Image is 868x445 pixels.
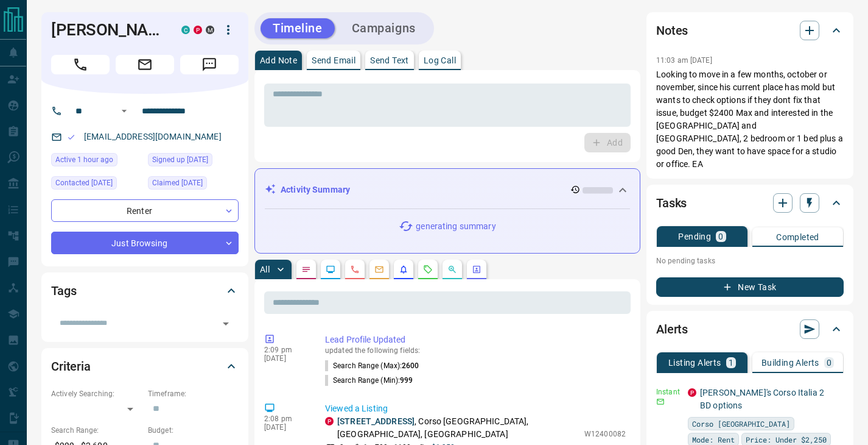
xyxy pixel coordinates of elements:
p: Activity Summary [281,183,350,196]
p: Timeframe: [148,388,239,399]
div: mrloft.ca [206,26,214,34]
span: Signed up [DATE] [152,154,208,166]
p: Lead Profile Updated [325,333,626,346]
p: Search Range (Min) : [325,375,413,386]
span: 999 [400,376,413,385]
span: Message [180,55,239,74]
div: property.ca [194,26,202,34]
div: Notes [656,16,844,45]
svg: Agent Actions [472,265,481,274]
p: 0 [827,358,831,367]
div: Wed Aug 27 2025 [148,153,239,170]
p: Send Text [370,56,409,65]
span: Corso [GEOGRAPHIC_DATA] [692,418,790,430]
p: Search Range (Max) : [325,360,419,371]
p: Looking to move in a few months, october or november, since his current place has mold but wants ... [656,68,844,171]
button: Open [117,104,131,118]
button: Timeline [261,18,335,38]
p: Listing Alerts [668,358,721,367]
div: Mon Sep 15 2025 [51,153,142,170]
div: Thu Aug 28 2025 [148,176,239,193]
p: Send Email [312,56,355,65]
div: Criteria [51,352,239,381]
p: generating summary [416,220,495,233]
p: Add Note [260,56,297,65]
span: 2600 [402,361,419,370]
p: 11:03 am [DATE] [656,56,712,65]
button: New Task [656,277,844,297]
p: , Corso [GEOGRAPHIC_DATA], [GEOGRAPHIC_DATA], [GEOGRAPHIC_DATA] [337,415,578,441]
div: property.ca [688,388,696,397]
svg: Emails [374,265,384,274]
p: 0 [718,232,723,241]
p: Completed [776,233,819,241]
svg: Opportunities [447,265,457,274]
p: 2:09 pm [264,346,307,354]
p: [DATE] [264,354,307,363]
svg: Email [656,397,665,406]
svg: Requests [423,265,433,274]
p: Viewed a Listing [325,402,626,415]
div: Just Browsing [51,232,239,254]
p: updated the following fields: [325,346,626,355]
a: [PERSON_NAME]'s Corso Italia 2 BD options [700,388,824,410]
div: Tasks [656,188,844,218]
svg: Email Valid [67,133,75,141]
p: Building Alerts [761,358,819,367]
button: Campaigns [340,18,428,38]
div: Tags [51,276,239,305]
p: Search Range: [51,425,142,436]
p: Log Call [424,56,456,65]
p: Actively Searching: [51,388,142,399]
span: Email [116,55,174,74]
h2: Alerts [656,319,688,339]
span: Call [51,55,110,74]
p: W12400082 [584,429,626,440]
p: All [260,265,270,274]
p: 1 [729,358,733,367]
p: No pending tasks [656,252,844,270]
p: Budget: [148,425,239,436]
p: 2:08 pm [264,415,307,423]
span: Active 1 hour ago [55,154,113,166]
div: condos.ca [181,26,190,34]
span: Contacted [DATE] [55,177,113,189]
svg: Notes [301,265,311,274]
p: [DATE] [264,423,307,432]
h2: Tasks [656,193,687,213]
h2: Notes [656,21,688,40]
h2: Tags [51,281,76,301]
div: Renter [51,199,239,222]
p: Instant [656,386,681,397]
h1: [PERSON_NAME] [51,20,163,40]
div: Activity Summary [265,179,630,201]
div: Alerts [656,315,844,344]
a: [STREET_ADDRESS] [337,416,415,426]
a: [EMAIL_ADDRESS][DOMAIN_NAME] [84,132,222,141]
h2: Criteria [51,357,91,376]
p: Pending [678,232,711,241]
div: property.ca [325,417,334,425]
svg: Listing Alerts [399,265,408,274]
svg: Calls [350,265,360,274]
button: Open [217,315,234,332]
div: Thu Aug 28 2025 [51,176,142,193]
svg: Lead Browsing Activity [326,265,335,274]
span: Claimed [DATE] [152,177,203,189]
